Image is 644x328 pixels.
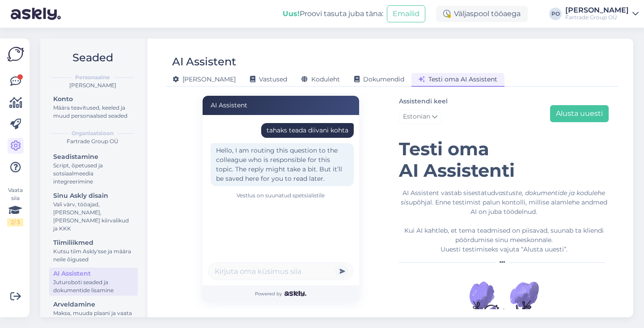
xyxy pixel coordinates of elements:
[7,186,23,226] div: Vaata siia
[208,262,354,280] input: Kirjuta oma küsimus siia
[565,7,639,21] a: [PERSON_NAME]Fartrade Group OÜ
[49,268,138,296] a: AI AssistentJuturoboti seaded ja dokumentide lisamine
[211,143,354,186] div: Hello, I am routing this question to the colleague who is responsible for this topic. The reply m...
[565,7,629,14] div: [PERSON_NAME]
[49,93,138,121] a: KontoMäära teavitused, keeled ja muud personaalsed seaded
[75,73,110,81] b: Personaalne
[47,81,138,89] div: [PERSON_NAME]
[208,192,354,200] div: Vestlus on suunatud spetsialistile
[549,8,562,20] div: PO
[399,138,609,181] h1: Testi oma AI Assistenti
[354,75,404,83] span: Dokumendid
[49,151,138,187] a: SeadistamineScript, õpetused ja sotsiaalmeedia integreerimine
[53,300,134,309] div: Arveldamine
[53,200,134,233] div: Vali värv, tööajad, [PERSON_NAME], [PERSON_NAME] kiirvalikud ja KKK
[399,110,441,124] a: Estonian
[53,162,134,186] div: Script, õpetused ja sotsiaalmeedia integreerimine
[403,112,430,122] span: Estonian
[49,190,138,234] a: Sinu Askly disainVali värv, tööajad, [PERSON_NAME], [PERSON_NAME] kiirvalikud ja KKK
[7,46,24,63] img: Askly Logo
[53,94,134,104] div: Konto
[203,96,359,115] div: AI Assistent
[47,49,138,66] h2: Seaded
[250,75,287,83] span: Vastused
[436,6,528,22] div: Väljaspool tööaega
[7,218,23,226] div: 2 / 3
[53,238,134,247] div: Tiimiliikmed
[387,5,425,22] button: Emailid
[53,278,134,294] div: Juturoboti seaded ja dokumentide lisamine
[53,269,134,278] div: AI Assistent
[53,247,134,264] div: Kutsu tiim Askly'sse ja määra neile õigused
[550,105,609,122] button: Alusta uuesti
[283,9,300,18] b: Uus!
[47,137,138,145] div: Fartrade Group OÜ
[53,152,134,162] div: Seadistamine
[284,291,306,296] img: Askly
[53,309,134,325] div: Maksa, muuda plaani ja vaata arveid
[401,189,606,206] i: vastuste, dokumentide ja kodulehe sisu
[565,14,629,21] div: Fartrade Group OÜ
[53,104,134,120] div: Määra teavitused, keeled ja muud personaalsed seaded
[419,75,497,83] span: Testi oma AI Assistent
[53,191,134,200] div: Sinu Askly disain
[301,75,340,83] span: Koduleht
[49,298,138,327] a: ArveldamineMaksa, muuda plaani ja vaata arveid
[173,75,236,83] span: [PERSON_NAME]
[399,188,609,254] div: AI Assistent vastab sisestatud põhjal. Enne testimist palun kontolli, millise alamlehe andmed AI ...
[49,237,138,265] a: TiimiliikmedKutsu tiim Askly'sse ja määra neile õigused
[255,290,306,297] span: Powered by
[172,53,236,70] div: AI Assistent
[267,126,348,135] div: tahaks teada diivani kohta
[72,129,114,137] b: Organisatsioon
[283,9,383,19] div: Proovi tasuta juba täna:
[399,97,448,106] label: Assistendi keel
